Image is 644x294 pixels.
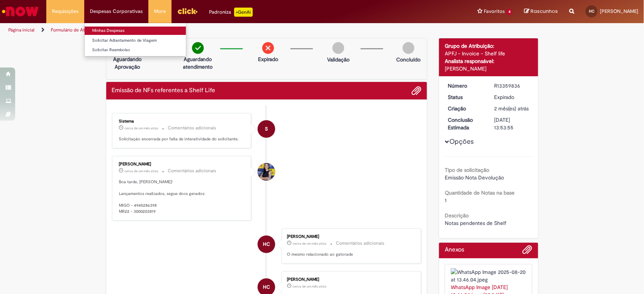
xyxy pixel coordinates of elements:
small: Comentários adicionais [336,240,384,247]
div: APFJ - Invoice - Shelf life [445,50,532,57]
time: 06/08/2025 13:58:47 [494,105,529,112]
img: WhatsApp Image 2025-08-20 at 13.46.04.jpeg [451,268,526,283]
small: Comentários adicionais [168,125,217,131]
div: System [258,120,275,138]
div: [PERSON_NAME] [287,234,413,239]
p: +GenAi [234,8,253,17]
span: cerca de um mês atrás [293,241,326,246]
div: Expirado [494,93,530,101]
p: Concluído [396,56,420,63]
b: Tipo de solicitação [445,167,489,173]
img: img-circle-grey.png [403,42,414,54]
p: Boa tarde, [PERSON_NAME]! Lançamentos realizados, segue docs gerados: MIGO - 4945286398 MR22 - 30... [119,179,246,215]
time: 28/08/2025 11:20:18 [125,126,159,130]
span: HC [589,9,594,14]
div: Analista responsável: [445,57,532,65]
time: 20/08/2025 13:48:32 [293,241,326,246]
div: [PERSON_NAME] [119,162,246,167]
span: Rascunhos [531,8,558,15]
img: check-circle-green.png [192,42,204,54]
span: Despesas Corporativas [90,8,143,15]
b: Quantidade de Notas na base [445,189,515,196]
button: Adicionar anexos [523,245,532,258]
a: Página inicial [8,27,35,33]
small: Comentários adicionais [168,168,217,174]
dt: Conclusão Estimada [442,116,489,131]
p: Aguardando Aprovação [109,55,146,71]
dt: Número [442,82,489,90]
time: 20/08/2025 13:46:27 [293,284,326,289]
a: Solicitar Reembolso [85,46,186,54]
a: Solicitar Adiantamento de Viagem [85,36,186,45]
span: 1 [445,197,447,204]
p: O mesmo relacionado ao gatorade [287,252,413,258]
div: 06/08/2025 13:58:47 [494,105,530,112]
p: Solicitação encerrada por falta de interatividade do solicitante. [119,136,246,142]
span: Favoritos [484,8,505,15]
span: Notas pendentes de Shelf [445,220,506,226]
p: Validação [327,56,350,63]
dt: Status [442,93,489,101]
div: [PERSON_NAME] [287,277,413,282]
span: S [265,120,268,138]
div: Melissa Paduani [258,163,275,181]
img: remove.png [262,42,274,54]
div: [DATE] 13:53:55 [494,116,530,131]
img: click_logo_yellow_360x200.png [177,5,198,17]
ul: Trilhas de página [6,23,424,37]
img: ServiceNow [1,4,40,19]
span: HC [263,235,270,253]
p: Aguardando atendimento [180,55,216,71]
span: Requisições [52,8,79,15]
div: Grupo de Atribuição: [445,42,532,50]
a: Formulário de Atendimento [51,27,107,33]
span: cerca de um mês atrás [125,126,159,130]
span: 2 mês(es) atrás [494,105,529,112]
span: More [154,8,166,15]
h2: Emissão de NFs referentes a Shelf Life Histórico de tíquete [112,87,216,94]
div: Sistema [119,119,246,124]
button: Adicionar anexos [411,86,421,96]
div: R13359836 [494,82,530,90]
div: [PERSON_NAME] [445,65,532,72]
span: Emissão Nota Devolução [445,174,504,181]
img: img-circle-grey.png [332,42,344,54]
span: cerca de um mês atrás [125,169,159,173]
div: Padroniza [209,8,253,17]
ul: Despesas Corporativas [84,23,186,57]
span: 4 [506,9,513,15]
span: [PERSON_NAME] [600,8,638,14]
b: Descrição [445,212,469,219]
p: Expirado [258,55,278,63]
span: cerca de um mês atrás [293,284,326,289]
h2: Anexos [445,247,464,253]
a: Rascunhos [524,8,558,15]
dt: Criação [442,105,489,112]
div: Henrique Da Silva Carneiro [258,236,275,253]
a: Minhas Despesas [85,27,186,35]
